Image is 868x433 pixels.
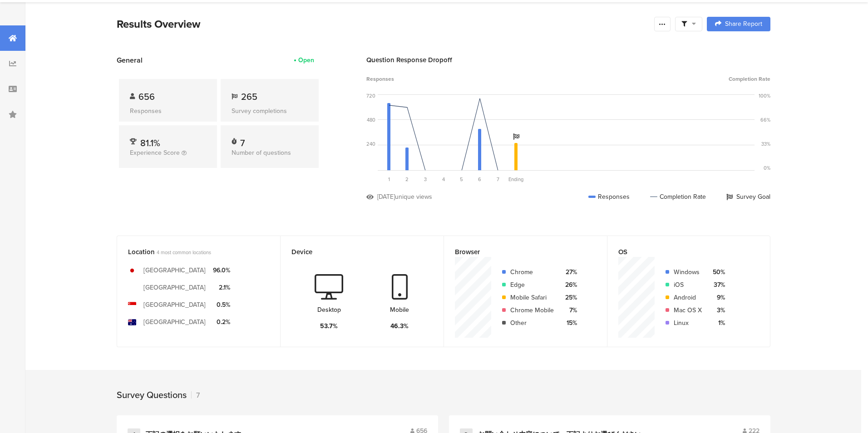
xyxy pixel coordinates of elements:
div: Mobile [390,305,409,315]
span: Completion Rate [729,75,770,83]
div: 25% [561,293,577,302]
div: Android [674,293,702,302]
div: Results Overview [117,16,650,32]
div: Chrome Mobile [510,305,554,315]
div: 46.3% [390,321,409,331]
div: 0.2% [213,317,230,327]
div: Mac OS X [674,305,702,315]
div: Responses [588,192,630,202]
div: Question Response Dropoff [366,55,770,65]
span: 4 most common locations [157,249,211,256]
div: iOS [674,280,702,290]
span: Number of questions [232,148,291,157]
div: 27% [561,267,577,277]
span: 4 [442,176,445,183]
div: 0.5% [213,300,230,310]
div: 9% [709,293,725,302]
div: Ending [507,176,525,183]
div: Desktop [317,305,341,315]
div: 480 [367,116,375,123]
div: Responses [130,106,206,116]
div: unique views [395,192,432,202]
span: 2 [405,176,409,183]
div: 1% [709,318,725,328]
div: [DATE] [377,192,395,202]
div: [GEOGRAPHIC_DATA] [143,300,206,310]
div: Other [510,318,554,328]
span: 5 [460,176,463,183]
div: 66% [760,116,770,123]
span: 6 [478,176,481,183]
span: 7 [497,176,499,183]
div: 50% [709,267,725,277]
span: 265 [241,90,257,103]
div: 720 [366,92,375,99]
div: Survey completions [232,106,308,116]
div: 15% [561,318,577,328]
div: Device [291,247,418,257]
div: Completion Rate [650,192,706,202]
div: 33% [761,140,770,148]
div: 37% [709,280,725,290]
div: Edge [510,280,554,290]
div: 7 [240,136,245,145]
span: 1 [388,176,390,183]
div: 53.7% [320,321,338,331]
div: 240 [366,140,375,148]
div: Open [298,55,314,65]
div: 26% [561,280,577,290]
span: 656 [138,90,155,103]
i: Survey Goal [513,133,519,140]
div: [GEOGRAPHIC_DATA] [143,283,206,292]
div: [GEOGRAPHIC_DATA] [143,317,206,327]
span: 3 [424,176,427,183]
div: Survey Goal [726,192,770,202]
div: 7% [561,305,577,315]
div: 100% [759,92,770,99]
div: Linux [674,318,702,328]
div: OS [618,247,744,257]
div: [GEOGRAPHIC_DATA] [143,266,206,275]
span: Experience Score [130,148,180,157]
span: General [117,55,143,65]
div: Browser [455,247,581,257]
div: 7 [191,390,200,400]
div: 2.1% [213,283,230,292]
div: 96.0% [213,266,230,275]
div: Chrome [510,267,554,277]
div: 3% [709,305,725,315]
span: 81.1% [140,136,160,150]
div: Mobile Safari [510,293,554,302]
div: Location [128,247,254,257]
div: 0% [764,164,770,172]
span: Responses [366,75,394,83]
div: Windows [674,267,702,277]
div: Survey Questions [117,388,187,402]
span: Share Report [725,21,762,27]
